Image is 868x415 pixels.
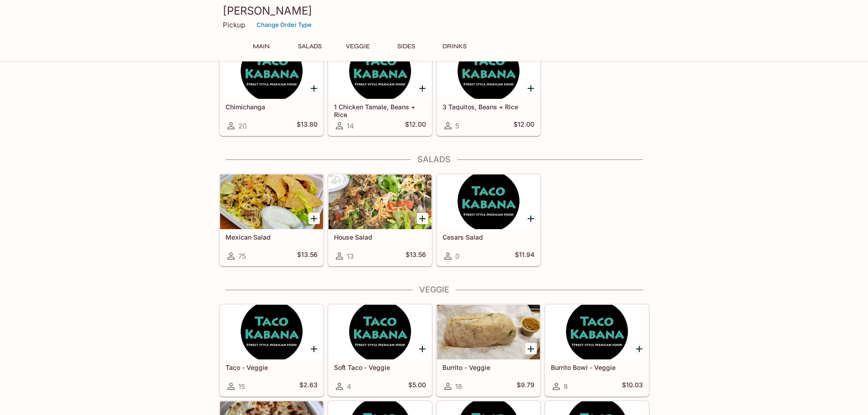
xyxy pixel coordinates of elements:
h4: Veggie [219,285,649,295]
button: Add Mexican Salad [308,213,320,224]
div: 3 Taquitos, Beans + Rice [437,44,540,99]
button: Add Cesars Salad [525,213,537,224]
button: Sides [386,40,427,53]
button: Add Chimichanga [308,82,320,94]
span: 20 [238,122,247,130]
span: 5 [455,122,459,130]
h5: $13.80 [297,120,318,131]
span: 4 [347,382,351,391]
div: Burrito - Veggie [437,305,540,359]
div: Chimichanga [220,44,323,99]
a: Cesars Salad0$11.94 [437,174,540,266]
div: Burrito Bowl - Veggie [545,305,648,359]
button: Add 3 Taquitos, Beans + Rice [525,82,537,94]
a: Taco - Veggie15$2.63 [220,304,324,396]
div: Mexican Salad [220,174,323,229]
a: House Salad13$13.56 [328,174,432,266]
a: Soft Taco - Veggie4$5.00 [328,304,432,396]
span: 0 [455,252,459,261]
button: Veggie [338,40,379,53]
h5: Burrito - Veggie [442,364,534,371]
div: 1 Chicken Tamale, Beans + Rice [329,44,431,99]
h5: $11.94 [515,251,534,261]
h5: Cesars Salad [442,233,534,241]
h5: Mexican Salad [226,233,318,241]
h5: Burrito Bowl - Veggie [551,364,643,371]
div: House Salad [329,174,431,229]
a: Burrito Bowl - Veggie8$10.03 [545,304,649,396]
h4: Salads [219,154,649,164]
span: 8 [564,382,568,391]
div: Soft Taco - Veggie [329,305,431,359]
p: Pickup [223,20,245,29]
span: 75 [238,252,246,261]
h5: 3 Taquitos, Beans + Rice [442,103,534,111]
h5: $5.00 [408,381,426,392]
span: 18 [455,382,462,391]
button: Add House Salad [417,213,428,224]
button: Add Taco - Veggie [308,343,320,354]
button: Add Burrito Bowl - Veggie [634,343,645,354]
h3: [PERSON_NAME] [223,4,646,18]
div: Taco - Veggie [220,305,323,359]
span: 14 [347,122,354,130]
h5: $13.56 [297,251,318,261]
h5: Chimichanga [226,103,318,111]
button: Drinks [434,40,475,53]
div: Cesars Salad [437,174,540,229]
h5: $12.00 [514,120,534,131]
a: 3 Taquitos, Beans + Rice5$12.00 [437,44,540,136]
h5: Taco - Veggie [226,364,318,371]
a: Mexican Salad75$13.56 [220,174,324,266]
h5: House Salad [334,233,426,241]
button: Add 1 Chicken Tamale, Beans + Rice [417,82,428,94]
h5: $2.63 [299,381,318,392]
h5: $13.56 [406,251,426,261]
h5: $9.79 [517,381,534,392]
h5: $10.03 [622,381,643,392]
h5: $12.00 [405,120,426,131]
a: 1 Chicken Tamale, Beans + Rice14$12.00 [328,44,432,136]
a: Chimichanga20$13.80 [220,44,324,136]
a: Burrito - Veggie18$9.79 [437,304,540,396]
h5: Soft Taco - Veggie [334,364,426,371]
button: Change Order Type [252,18,316,32]
span: 13 [347,252,354,261]
button: Add Soft Taco - Veggie [417,343,428,354]
h5: 1 Chicken Tamale, Beans + Rice [334,103,426,118]
span: 15 [238,382,245,391]
button: Main [241,40,282,53]
button: Add Burrito - Veggie [525,343,537,354]
button: Salads [289,40,330,53]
